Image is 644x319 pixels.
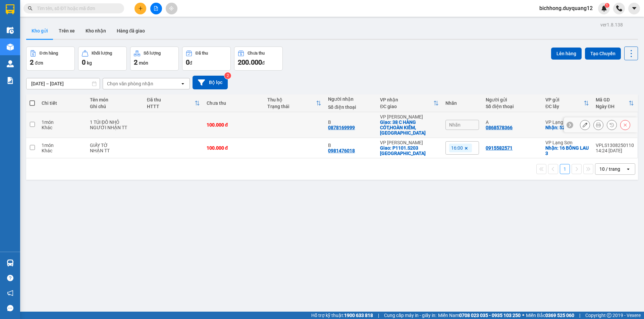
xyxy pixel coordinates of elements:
[486,97,539,102] div: Người gửi
[42,143,83,148] div: 1 món
[522,314,524,317] span: ⚪️
[380,114,439,119] div: VP [PERSON_NAME]
[186,58,190,66] span: 0
[545,140,589,145] div: VP Lạng Sơn
[90,143,140,148] div: GIẤY TỜ
[328,148,355,153] div: 0981476018
[193,76,228,89] button: Bộ lọc
[592,94,637,112] th: Toggle SortBy
[90,119,140,125] div: 1 TÚI ĐỒ NHỎ
[328,96,373,102] div: Người nhận
[486,119,539,125] div: A
[264,94,325,112] th: Toggle SortBy
[90,125,140,130] div: NGƯỜI NHẬN TT
[596,143,634,148] div: VPLS1308250110
[135,3,146,14] button: plus
[90,104,140,109] div: Ghi chú
[150,3,162,14] button: file-add
[384,312,436,319] span: Cung cấp máy in - giấy in:
[596,97,629,102] div: Mã GD
[526,312,574,319] span: Miền Bắc
[7,77,14,84] img: solution-icon
[438,312,521,319] span: Miền Nam
[90,97,140,102] div: Tên món
[596,148,634,153] div: 14:24 [DATE]
[87,60,92,66] span: kg
[180,81,185,86] svg: open
[26,78,100,89] input: Select a date range.
[224,72,231,79] sup: 2
[78,47,127,71] button: Khối lượng0kg
[147,104,195,109] div: HTTT
[42,100,83,106] div: Chi tiết
[560,164,570,174] button: 1
[35,60,43,66] span: đơn
[380,140,439,145] div: VP [PERSON_NAME]
[380,145,439,156] div: Giao: P1101.S203 OCEAN PARK 1
[154,6,158,11] span: file-add
[600,21,623,28] div: ver 1.8.138
[596,104,629,109] div: Ngày ĐH
[451,145,463,151] span: 16:00
[551,48,582,60] button: Lên hàng
[328,143,373,148] div: B
[377,94,442,112] th: Toggle SortBy
[53,23,80,39] button: Trên xe
[7,275,13,281] span: question-circle
[579,312,580,319] span: |
[605,3,609,8] sup: 1
[545,125,589,130] div: Nhận: 527 BÀ TRIỆU
[601,5,607,11] img: icon-new-feature
[7,27,14,34] img: warehouse-icon
[6,4,14,14] img: logo-vxr
[80,23,111,39] button: Kho nhận
[542,94,592,112] th: Toggle SortBy
[7,44,14,51] img: warehouse-icon
[207,100,261,106] div: Chưa thu
[7,305,13,311] span: message
[328,104,373,110] div: Số điện thoại
[130,47,179,71] button: Số lượng2món
[580,120,590,130] div: Sửa đơn hàng
[262,60,265,66] span: đ
[111,23,150,39] button: Hàng đã giao
[7,290,13,296] span: notification
[445,100,479,106] div: Nhãn
[107,80,153,87] div: Chọn văn phòng nhận
[134,58,138,66] span: 2
[607,313,611,318] span: copyright
[182,47,231,71] button: Đã thu0đ
[30,58,34,66] span: 2
[42,119,83,125] div: 1 món
[7,259,14,266] img: warehouse-icon
[90,148,140,153] div: NHẬN TT
[545,119,589,125] div: VP Lạng Sơn
[628,3,640,14] button: caret-down
[166,3,177,14] button: aim
[238,58,262,66] span: 200.000
[606,3,608,8] span: 1
[380,119,439,136] div: Giao: 38 C HÀNG CÓT,HOÀN KIẾM,HÀ NỘI
[138,6,143,11] span: plus
[626,166,631,172] svg: open
[545,313,574,318] strong: 0369 525 060
[545,104,584,109] div: ĐC lấy
[328,119,373,125] div: B
[234,47,283,71] button: Chưa thu200.000đ
[267,104,316,109] div: Trạng thái
[328,125,355,130] div: 0878169999
[585,48,621,60] button: Tạo Chuyến
[267,97,316,102] div: Thu hộ
[631,5,637,11] span: caret-down
[26,47,75,71] button: Đơn hàng2đơn
[190,60,192,66] span: đ
[449,122,461,128] span: Nhãn
[380,104,433,109] div: ĐC giao
[147,97,195,102] div: Đã thu
[92,51,112,56] div: Khối lượng
[139,60,148,66] span: món
[207,122,261,128] div: 100.000 đ
[311,312,373,319] span: Hỗ trợ kỹ thuật:
[196,51,208,56] div: Đã thu
[344,313,373,318] strong: 1900 633 818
